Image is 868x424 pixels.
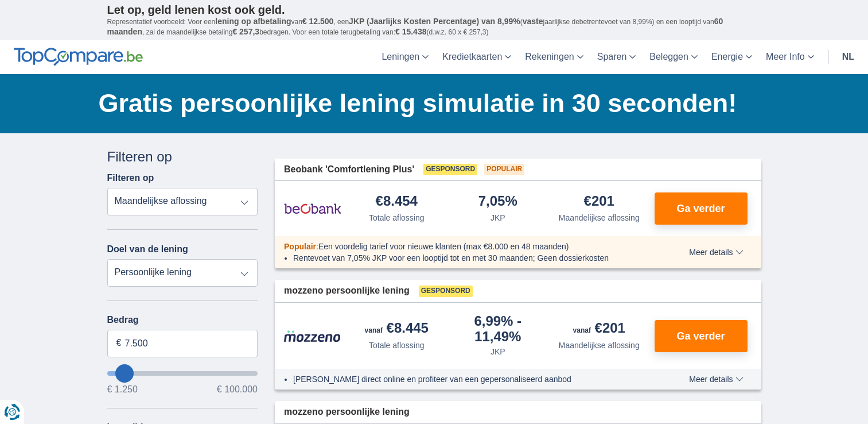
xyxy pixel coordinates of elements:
img: product.pl.alt Mozzeno [284,330,341,342]
label: Bedrag [107,315,258,325]
div: JKP [491,346,505,357]
span: Meer details [689,248,743,256]
a: Leningen [375,40,435,74]
span: € 1.250 [107,385,138,394]
div: Maandelijkse aflossing [559,340,640,351]
div: Filteren op [107,147,258,167]
span: € 12.500 [302,17,334,26]
input: wantToBorrow [107,371,258,376]
button: Ga verder [655,192,748,225]
a: Kredietkaarten [435,40,518,74]
span: Beobank 'Comfortlening Plus' [284,163,414,176]
a: Energie [704,40,759,74]
img: TopCompare [14,48,143,66]
li: [PERSON_NAME] direct online en profiteer van een gepersonaliseerd aanbod [293,373,647,385]
a: Beleggen [643,40,704,74]
button: Meer details [680,375,752,384]
span: € [116,337,122,350]
span: vaste [523,17,543,26]
span: Populair [284,242,316,251]
button: Meer details [680,248,752,257]
span: € 100.000 [217,385,258,394]
h1: Gratis persoonlijke lening simulatie in 30 seconden! [99,86,761,121]
span: mozzeno persoonlijke lening [284,284,410,298]
a: Sparen [590,40,643,74]
div: Totale aflossing [369,340,425,351]
span: € 15.438 [395,27,427,36]
span: JKP (Jaarlijks Kosten Percentage) van 8,99% [349,17,520,26]
label: Filteren op [107,173,154,183]
span: lening op afbetaling [215,17,291,26]
span: Gesponsord [419,286,473,297]
p: Representatief voorbeeld: Voor een van , een ( jaarlijkse debetrentevoet van 8,99%) en een loopti... [107,17,761,37]
div: JKP [491,212,505,223]
div: €8.454 [376,194,418,210]
div: €201 [573,321,625,337]
a: Rekeningen [518,40,590,74]
span: Gesponsord [423,164,477,175]
div: €8.445 [365,321,429,337]
span: 60 maanden [107,17,723,36]
div: 7,05% [478,194,517,210]
div: Maandelijkse aflossing [559,212,640,223]
span: mozzeno persoonlijke lening [284,406,410,419]
span: Ga verder [676,331,725,341]
div: Totale aflossing [369,212,425,223]
span: Een voordelig tarief voor nieuwe klanten (max €8.000 en 48 maanden) [318,242,569,251]
li: Rentevoet van 7,05% JKP voor een looptijd tot en met 30 maanden; Geen dossierkosten [293,252,647,264]
div: €201 [584,194,614,210]
a: nl [835,40,861,74]
label: Doel van de lening [107,244,188,255]
a: Meer Info [759,40,821,74]
span: Populair [484,164,524,175]
span: Ga verder [676,203,725,214]
div: 6,99% [452,314,544,344]
p: Let op, geld lenen kost ook geld. [107,3,761,17]
span: Meer details [689,375,743,383]
span: € 257,3 [232,27,259,36]
button: Ga verder [655,320,748,352]
div: : [275,241,656,252]
img: product.pl.alt Beobank [284,194,341,223]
